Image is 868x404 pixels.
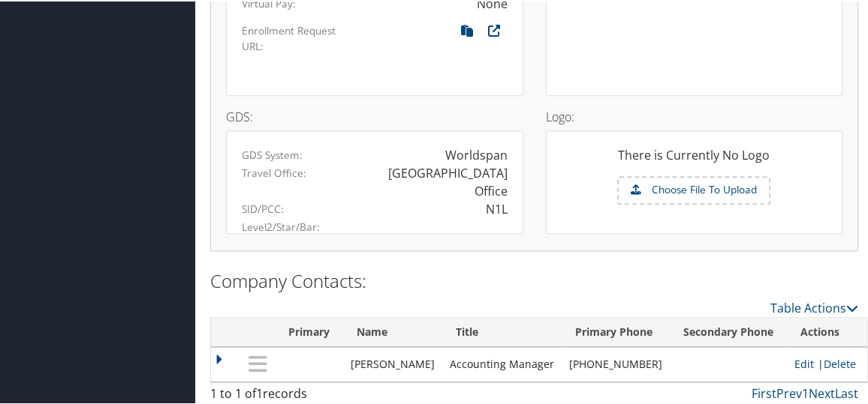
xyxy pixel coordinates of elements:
[562,145,827,175] div: There is Currently No Logo
[242,164,306,179] label: Travel Office:
[226,109,523,121] h4: GDS:
[670,316,787,346] th: Secondary Phone
[386,163,508,199] div: [GEOGRAPHIC_DATA] Office
[776,384,802,400] a: Prev
[794,355,814,370] a: Edit
[445,145,508,163] div: Worldspan
[486,199,508,217] div: N1L
[343,346,442,380] td: [PERSON_NAME]
[802,384,809,400] a: 1
[835,384,858,400] a: Last
[619,176,769,202] label: Choose File To Upload
[242,218,320,233] label: Level2/Star/Bar:
[242,200,284,215] label: SID/PCC:
[824,355,856,370] a: Delete
[242,146,303,161] label: GDS System:
[210,267,858,292] h2: Company Contacts:
[787,346,867,380] td: |
[770,298,858,315] a: Table Actions
[787,316,867,346] th: Actions
[256,384,263,400] span: 1
[442,316,562,346] th: Title
[752,384,776,400] a: First
[275,316,343,346] th: Primary
[442,346,562,380] td: Accounting Manager
[562,316,670,346] th: Primary Phone
[242,22,339,52] label: Enrollment Request URL:
[343,316,442,346] th: Name
[546,109,843,121] h4: Logo:
[809,384,835,400] a: Next
[562,346,670,380] td: [PHONE_NUMBER]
